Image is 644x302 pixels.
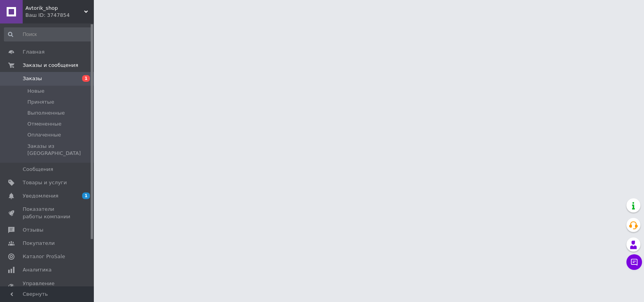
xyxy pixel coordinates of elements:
div: Ваш ID: 3747854 [25,12,94,19]
span: Отмененные [27,120,61,128]
span: Аналитика [23,266,52,273]
span: Главная [23,49,45,56]
span: Заказы [23,75,42,82]
input: Поиск [4,27,92,41]
span: Каталог ProSale [23,253,65,260]
span: Сообщения [23,166,53,173]
span: Заказы из [GEOGRAPHIC_DATA] [27,143,91,157]
span: Оплаченные [27,131,61,138]
span: Управление сайтом [23,280,72,294]
span: Новые [27,88,45,95]
span: Товары и услуги [23,179,67,186]
span: 1 [82,192,90,199]
span: Avtorik_shop [25,5,84,12]
span: Показатели работы компании [23,206,72,220]
span: Выполненные [27,110,65,117]
span: Отзывы [23,226,43,234]
span: Заказы и сообщения [23,62,78,69]
span: Покупатели [23,240,55,247]
button: Чат с покупателем [626,254,642,270]
span: 1 [82,75,90,82]
span: Принятые [27,99,54,106]
span: Уведомления [23,192,58,200]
